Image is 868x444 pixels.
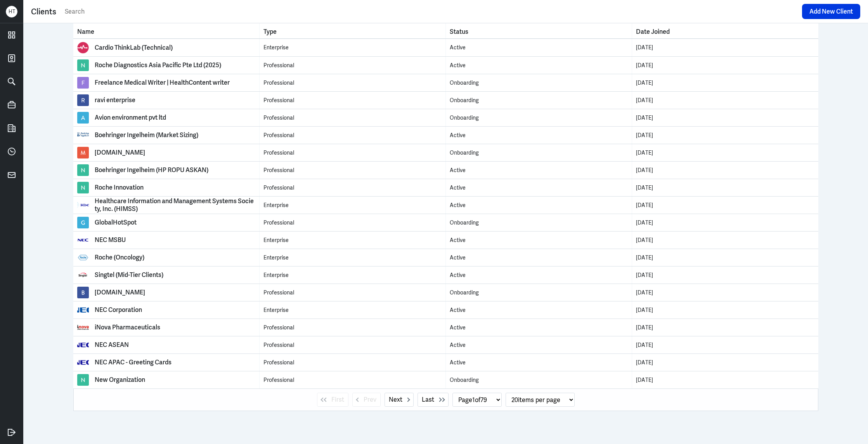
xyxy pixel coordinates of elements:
div: Avion environment pvt ltd [95,114,166,122]
div: Active [450,131,628,139]
div: [DATE] [636,96,814,104]
td: Type [260,57,446,74]
button: Next [385,393,414,407]
td: Status [446,301,632,319]
th: Toggle SortBy [260,23,446,38]
div: Onboarding [450,79,628,87]
td: Status [446,74,632,91]
span: Last [422,395,434,404]
a: Singtel (Mid-Tier Clients) [77,269,255,281]
td: Name [73,249,260,266]
div: Professional [263,149,442,157]
td: Date Joined [632,197,818,214]
td: Date Joined [632,301,818,319]
div: [DOMAIN_NAME] [95,149,145,157]
a: Avion environment pvt ltd [77,112,255,124]
div: [DATE] [636,131,814,139]
td: Type [260,284,446,301]
div: Active [450,184,628,192]
td: Name [73,127,260,144]
a: Boehringer Ingelheim (Market Sizing) [77,129,255,141]
div: Onboarding [450,289,628,297]
td: Status [446,266,632,284]
div: [DATE] [636,61,814,70]
td: Type [260,249,446,266]
div: Professional [263,289,442,297]
a: Boehringer Ingelheim (HP ROPU ASKAN) [77,164,255,176]
td: Status [446,371,632,388]
div: Professional [263,341,442,349]
td: Type [260,162,446,179]
div: [DATE] [636,359,814,367]
a: [DOMAIN_NAME] [77,287,255,298]
td: Date Joined [632,214,818,231]
a: [DOMAIN_NAME] [77,147,255,158]
td: Status [446,319,632,336]
div: Professional [263,184,442,192]
td: Status [446,249,632,266]
td: Date Joined [632,92,818,109]
a: GlobalHotSpot [77,217,255,228]
td: Status [446,162,632,179]
button: Last [418,393,449,407]
td: Name [73,144,260,161]
td: Type [260,232,446,249]
td: Name [73,301,260,319]
div: Boehringer Ingelheim (Market Sizing) [95,131,198,139]
div: iNova Pharmaceuticals [95,324,160,331]
td: Date Joined [632,144,818,161]
div: Active [450,271,628,279]
div: Boehringer Ingelheim (HP ROPU ASKAN) [95,166,208,174]
button: First [317,393,348,407]
div: [DATE] [636,44,814,52]
div: Clients [31,6,56,17]
a: Roche (Oncology) [77,252,255,263]
div: [DATE] [636,289,814,297]
div: Singtel (Mid-Tier Clients) [95,271,163,279]
div: Professional [263,96,442,104]
div: [DATE] [636,219,814,227]
td: Status [446,284,632,301]
div: [DATE] [636,341,814,349]
div: [DATE] [636,376,814,384]
div: [DATE] [636,166,814,174]
div: Active [450,254,628,262]
div: Active [450,236,628,244]
td: Date Joined [632,336,818,353]
th: Toggle SortBy [73,23,260,38]
td: Status [446,57,632,74]
div: Active [450,166,628,174]
div: NEC APAC - Greeting Cards [95,359,172,366]
span: Prev [364,395,376,404]
button: Prev [352,393,381,407]
td: Status [446,336,632,353]
td: Date Joined [632,284,818,301]
td: Type [260,214,446,231]
div: Onboarding [450,114,628,122]
td: Name [73,336,260,353]
td: Name [73,74,260,91]
div: Professional [263,131,442,139]
a: NEC MSBU [77,234,255,246]
td: Date Joined [632,249,818,266]
div: Roche Innovation [95,184,144,192]
td: Date Joined [632,162,818,179]
span: Next [389,395,402,404]
td: Status [446,39,632,56]
div: Cardio ThinkLab (Technical) [95,44,173,52]
div: Onboarding [450,96,628,104]
td: Name [73,354,260,371]
div: [DATE] [636,254,814,262]
td: Date Joined [632,371,818,388]
div: [DATE] [636,324,814,332]
div: [DATE] [636,114,814,122]
a: Roche Innovation [77,182,255,193]
td: Date Joined [632,57,818,74]
div: Onboarding [450,219,628,227]
div: Active [450,359,628,367]
div: [DATE] [636,184,814,192]
span: First [331,395,344,404]
div: [DATE] [636,306,814,314]
td: Name [73,232,260,249]
td: Name [73,284,260,301]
